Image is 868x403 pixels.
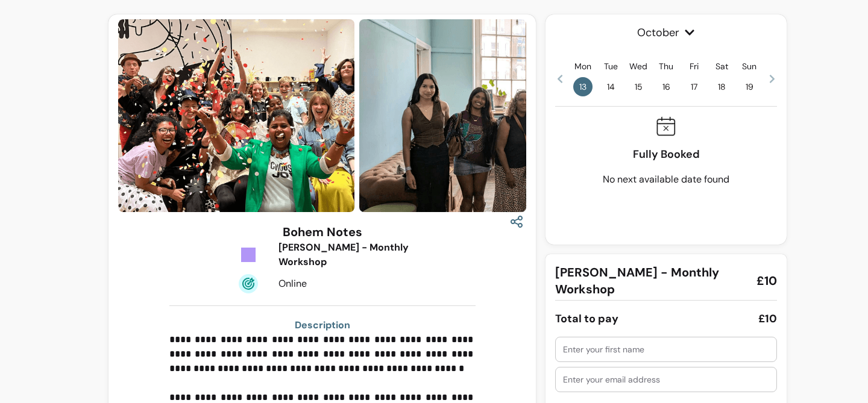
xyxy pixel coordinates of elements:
[629,60,647,72] p: Wed
[629,77,648,96] span: 15
[563,373,769,386] input: Enter your email address
[715,60,728,72] p: Sat
[555,310,618,327] div: Total to pay
[601,77,620,96] span: 14
[555,264,747,298] span: [PERSON_NAME] - Monthly Workshop
[169,318,476,333] h3: Description
[633,146,700,163] p: Fully Booked
[574,60,591,72] p: Mon
[656,116,676,136] img: Fully booked icon
[278,276,421,291] div: Online
[690,60,699,72] p: Fri
[656,77,676,96] span: 16
[603,172,729,187] p: No next available date found
[740,77,759,96] span: 19
[278,240,421,269] div: [PERSON_NAME] - Monthly Workshop
[684,77,703,96] span: 17
[573,77,593,96] span: 13
[283,223,362,240] h3: Bohem Notes
[712,77,731,96] span: 18
[742,60,756,72] p: Sun
[604,60,618,72] p: Tue
[756,272,777,289] span: £10
[555,24,777,41] span: October
[239,245,258,264] img: Tickets Icon
[758,310,777,327] div: £10
[359,19,745,212] img: https://d22cr2pskkweo8.cloudfront.net/ca084f2b-5bcf-4a49-be87-88607970d6aa
[563,343,769,355] input: Enter your first name
[659,60,673,72] p: Thu
[118,19,354,212] img: https://d22cr2pskkweo8.cloudfront.net/db24e031-d22b-4d5d-b2ba-ac6b64ee0bcd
